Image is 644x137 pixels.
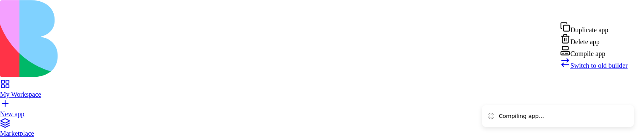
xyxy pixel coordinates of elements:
[570,26,608,34] span: Duplicate app
[560,46,628,58] div: Compile app
[570,62,628,69] span: Switch to old builder
[7,7,121,20] h1: Account Magic Link
[560,22,628,70] div: Admin
[499,112,544,120] div: Compiling app...
[570,38,600,45] span: Delete app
